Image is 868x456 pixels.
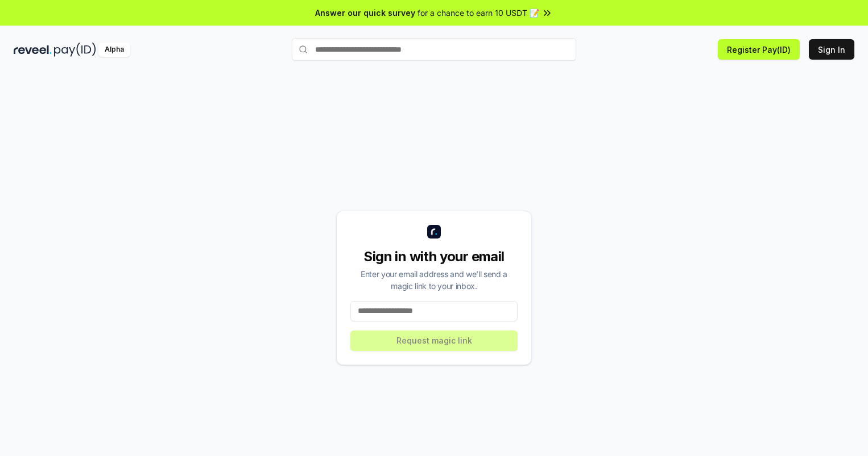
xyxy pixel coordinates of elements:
span: Answer our quick survey [315,7,415,19]
img: reveel_dark [14,43,52,57]
button: Register Pay(ID) [718,39,800,60]
div: Sign in with your email [350,248,518,266]
div: Enter your email address and we’ll send a magic link to your inbox. [350,268,518,292]
img: logo_small [427,225,441,239]
span: for a chance to earn 10 USDT 📝 [418,7,539,19]
img: pay_id [54,43,96,57]
button: Sign In [809,39,854,60]
div: Alpha [98,43,130,57]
